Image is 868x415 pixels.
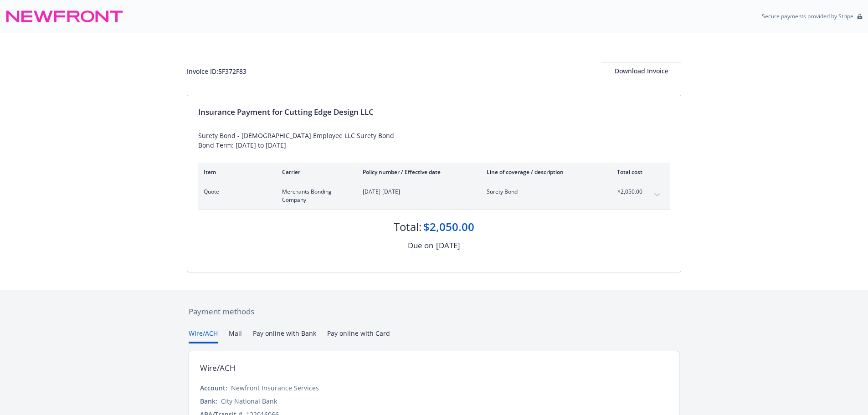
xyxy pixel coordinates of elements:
div: Line of coverage / description [487,168,594,176]
div: Download Invoice [601,62,681,80]
button: Mail [229,328,242,343]
p: Secure payments provided by Stripe [762,12,853,20]
button: Pay online with Bank [253,328,316,343]
span: Surety Bond [487,188,594,196]
div: Wire/ACH [200,362,236,374]
span: [DATE]-[DATE] [363,188,472,196]
span: Merchants Bonding Company [282,188,348,204]
div: Total: [394,219,421,235]
div: Newfront Insurance Services [231,383,319,393]
div: Bank: [200,396,217,406]
div: Carrier [282,168,348,176]
div: City National Bank [221,396,277,406]
div: Policy number / Effective date [363,168,472,176]
div: QuoteMerchants Bonding Company[DATE]-[DATE]Surety Bond$2,050.00expand content [198,182,670,210]
div: Insurance Payment for Cutting Edge Design LLC [198,106,670,118]
button: Pay online with Card [327,328,390,343]
span: Quote [204,188,267,196]
div: [DATE] [436,240,460,251]
div: Account: [200,383,227,393]
span: $2,050.00 [608,188,642,196]
div: Due on [408,240,433,251]
div: Invoice ID: 5F372F83 [187,67,247,76]
div: Total cost [608,168,642,176]
div: Item [204,168,267,176]
button: expand content [650,188,664,202]
div: Payment methods [189,306,679,318]
button: Wire/ACH [189,328,218,343]
button: Download Invoice [601,62,681,80]
div: Surety Bond - [DEMOGRAPHIC_DATA] Employee LLC Surety Bond Bond Term: [DATE] to [DATE] [198,131,670,150]
div: $2,050.00 [423,219,474,235]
